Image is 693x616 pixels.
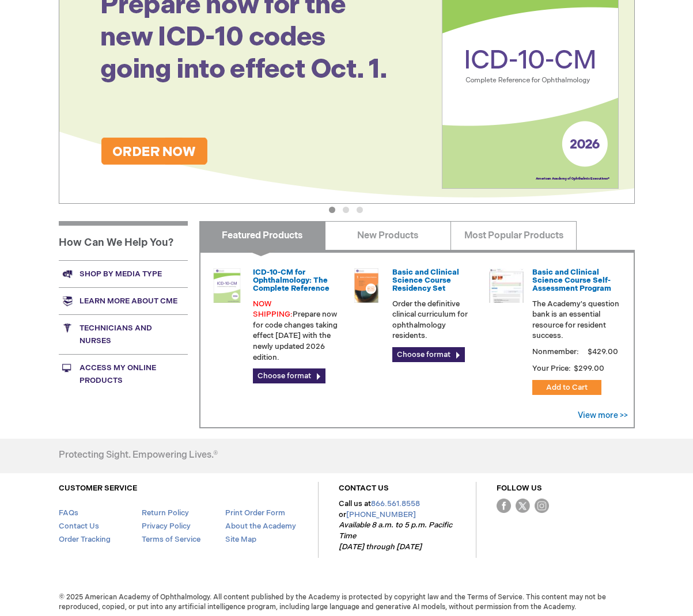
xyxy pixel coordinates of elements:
a: Contact Us [59,522,99,531]
img: 0120008u_42.png [210,268,244,303]
button: 2 of 3 [343,207,349,213]
a: Shop by media type [59,260,188,287]
a: FOLLOW US [497,484,542,493]
strong: Your Price: [532,364,571,373]
img: Facebook [497,499,511,513]
p: Call us at or [339,499,456,552]
button: 3 of 3 [357,207,363,213]
span: $429.00 [586,347,620,356]
p: Order the definitive clinical curriculum for ophthalmology residents. [392,299,480,341]
a: 866.561.8558 [371,499,420,508]
a: About the Academy [225,522,296,531]
a: Most Popular Products [450,221,577,250]
h4: Protecting Sight. Empowering Lives.® [59,450,218,461]
a: Print Order Form [225,508,285,518]
h1: How Can We Help You? [59,221,188,260]
a: View more >> [578,410,628,420]
a: Order Tracking [59,535,111,544]
p: Prepare now for code changes taking effect [DATE] with the newly updated 2026 edition. [253,299,340,363]
a: Featured Products [199,221,325,250]
em: Available 8 a.m. to 5 p.m. Pacific Time [DATE] through [DATE] [339,520,452,551]
a: Return Policy [142,508,189,518]
span: Add to Cart [546,383,588,392]
a: Basic and Clinical Science Course Self-Assessment Program [532,268,611,294]
span: © 2025 American Academy of Ophthalmology. All content published by the Academy is protected by co... [50,592,643,612]
a: Terms of Service [142,535,200,544]
button: 1 of 3 [329,207,335,213]
img: bcscself_20.jpg [489,268,524,303]
a: Access My Online Products [59,354,188,394]
a: [PHONE_NUMBER] [346,510,416,519]
a: Learn more about CME [59,287,188,314]
a: ICD-10-CM for Ophthalmology: The Complete Reference [253,268,330,294]
a: Privacy Policy [142,522,191,531]
img: 02850963u_47.png [349,268,384,303]
a: Technicians and nurses [59,314,188,354]
img: instagram [535,499,549,513]
font: NOW SHIPPING: [253,299,293,320]
a: Basic and Clinical Science Course Residency Set [392,268,459,294]
span: $299.00 [573,364,606,373]
button: Add to Cart [532,380,601,395]
p: The Academy's question bank is an essential resource for resident success. [532,299,620,341]
a: CUSTOMER SERVICE [59,484,137,493]
a: Choose format [253,368,325,383]
strong: Nonmember: [532,345,579,359]
img: Twitter [516,499,530,513]
a: CONTACT US [339,484,389,493]
a: FAQs [59,508,78,518]
a: Site Map [225,535,256,544]
a: New Products [325,221,451,250]
a: Choose format [392,347,465,362]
